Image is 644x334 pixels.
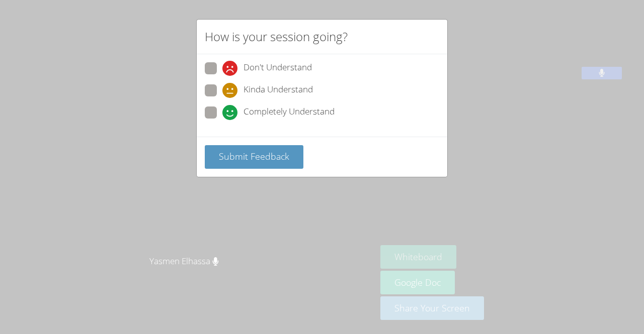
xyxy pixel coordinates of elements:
button: Submit Feedback [205,145,303,169]
h2: How is your session going? [205,28,348,46]
span: Completely Understand [244,105,335,120]
span: Don't Understand [244,61,312,76]
span: Kinda Understand [244,83,313,98]
span: Submit Feedback [219,150,289,162]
